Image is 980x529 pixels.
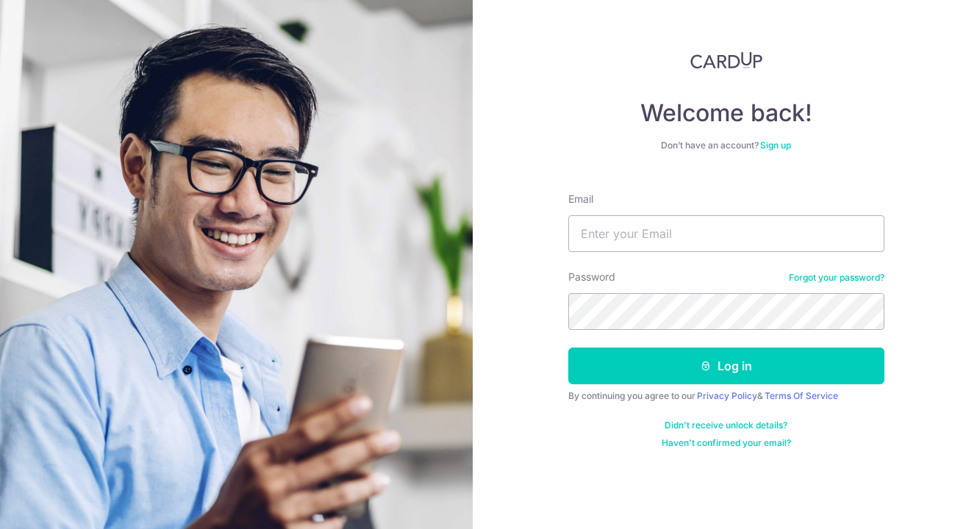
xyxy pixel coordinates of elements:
[662,437,791,449] a: Haven't confirmed your email?
[789,272,884,284] a: Forgot your password?
[568,192,593,206] label: Email
[568,348,884,384] button: Log in
[697,390,757,401] a: Privacy Policy
[568,390,884,402] div: By continuing you agree to our &
[568,215,884,252] input: Enter your Email
[568,140,884,151] div: Don’t have an account?
[568,270,615,284] label: Password
[760,140,791,151] a: Sign up
[665,420,787,431] a: Didn't receive unlock details?
[690,51,762,69] img: CardUp Logo
[765,390,838,401] a: Terms Of Service
[568,98,884,128] h4: Welcome back!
